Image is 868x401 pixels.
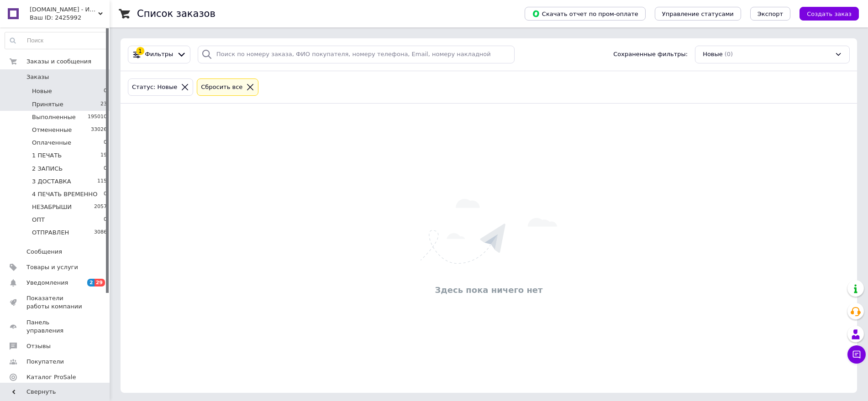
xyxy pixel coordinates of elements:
span: Фильтры [145,50,174,59]
span: Отзывы [26,342,51,350]
span: 33026 [91,126,107,134]
span: Показатели работы компании [26,294,84,311]
span: Заказы и сообщения [26,57,91,66]
span: Оплаченные [32,139,71,147]
button: Скачать отчет по пром-оплате [525,7,646,21]
span: 3 ДОСТАВКА [32,177,71,186]
div: 1 [136,47,144,55]
span: (0) [725,51,733,57]
span: Уведомления [26,279,68,287]
span: Покупатели [26,358,64,366]
span: Управление статусами [662,10,734,17]
span: Принятые [32,100,63,109]
div: Сбросить все [199,83,244,92]
h1: Список заказов [137,8,216,19]
button: Создать заказ [800,7,859,21]
a: Создать заказ [790,10,859,17]
span: 2 [87,279,95,286]
span: Сохраненные фильтры: [613,50,688,59]
span: 195010 [88,113,107,121]
span: 0 [104,165,107,173]
span: 23 [100,100,107,109]
span: Скачать отчет по пром-оплате [532,10,638,18]
button: Управление статусами [655,7,741,21]
span: Панель управления [26,318,84,335]
span: 0 [104,87,107,95]
span: Отмененные [32,126,72,134]
span: ОТПРАВЛЕН [32,229,69,237]
span: 2057 [94,203,107,211]
span: Заказы [26,73,49,81]
span: Выполненные [32,113,76,121]
span: 0 [104,139,107,147]
div: Статус: Новые [130,83,179,92]
span: Новые [703,50,723,59]
span: ОПТ [32,216,45,224]
span: Товары и услуги [26,263,78,271]
div: Ваш ID: 2425992 [30,14,110,22]
span: Экспорт [758,10,783,17]
button: Чат с покупателем [847,345,866,364]
span: 2 ЗАПИСЬ [32,165,63,173]
span: 4 ПЕЧАТЬ ВРЕМЕННО [32,190,97,198]
input: Поиск [5,32,107,49]
button: Экспорт [750,7,790,21]
span: 0 [104,216,107,224]
span: 3086 [94,229,107,237]
input: Поиск по номеру заказа, ФИО покупателя, номеру телефона, Email, номеру накладной [198,46,515,63]
span: 29 [95,279,105,286]
span: Новые [32,87,52,95]
span: 0 [104,190,107,198]
div: Здесь пока ничего нет [125,284,852,296]
span: НЕЗАБРЫШИ [32,203,72,211]
span: 1 ПЕЧАТЬ [32,151,62,160]
span: 0629store.com.ua - Интернет магазин чехлов и защитных стекол для смартфонов [30,5,98,14]
span: 19 [100,151,107,160]
span: Создать заказ [807,10,852,17]
span: Сообщения [26,248,62,256]
span: 115 [97,177,107,186]
span: Каталог ProSale [26,373,76,381]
